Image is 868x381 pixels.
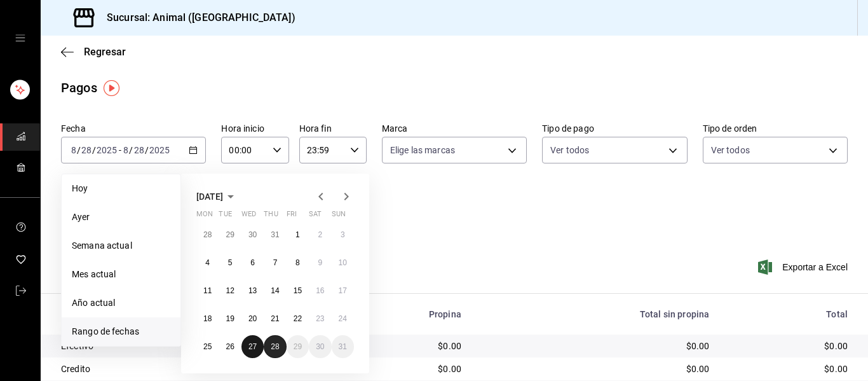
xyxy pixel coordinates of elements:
abbr: August 5, 2025 [228,258,233,267]
button: August 25, 2025 [196,335,219,358]
abbr: August 6, 2025 [250,258,255,267]
button: July 29, 2025 [219,223,241,246]
input: ---- [96,145,118,155]
button: August 27, 2025 [241,335,264,358]
button: July 30, 2025 [241,223,264,246]
button: August 29, 2025 [287,335,309,358]
button: August 4, 2025 [196,251,219,274]
label: Marca [382,124,527,133]
abbr: August 4, 2025 [205,258,210,267]
span: Semana actual [72,239,170,253]
div: Credito [61,363,316,375]
input: -- [123,145,129,155]
abbr: August 7, 2025 [273,258,278,267]
button: August 14, 2025 [264,279,286,302]
button: [DATE] [196,189,238,204]
label: Fecha [61,124,206,133]
button: July 28, 2025 [196,223,219,246]
label: Tipo de pago [542,124,687,133]
abbr: Sunday [332,210,346,223]
button: August 22, 2025 [287,307,309,330]
abbr: August 2, 2025 [318,230,322,239]
abbr: July 29, 2025 [226,230,234,239]
abbr: August 17, 2025 [339,286,347,295]
button: Exportar a Excel [761,260,848,275]
abbr: August 15, 2025 [294,286,302,295]
abbr: July 30, 2025 [248,230,257,239]
div: Pagos [61,78,97,97]
input: -- [71,145,77,155]
button: August 17, 2025 [332,279,354,302]
div: $0.00 [729,363,848,375]
abbr: August 10, 2025 [339,258,347,267]
button: August 2, 2025 [309,223,331,246]
button: August 19, 2025 [219,307,241,330]
abbr: July 31, 2025 [271,230,279,239]
span: [DATE] [196,191,223,202]
button: August 1, 2025 [287,223,309,246]
input: ---- [149,145,170,155]
button: August 24, 2025 [332,307,354,330]
button: August 30, 2025 [309,335,331,358]
span: / [77,145,81,155]
button: Regresar [61,46,126,58]
span: Regresar [84,46,126,58]
button: August 16, 2025 [309,279,331,302]
label: Hora inicio [221,124,288,133]
abbr: Saturday [309,210,322,223]
button: August 21, 2025 [264,307,286,330]
button: August 12, 2025 [219,279,241,302]
h3: Sucursal: Animal ([GEOGRAPHIC_DATA]) [97,10,295,25]
label: Hora fin [299,124,367,133]
span: / [129,145,133,155]
span: Ver todos [550,144,589,156]
abbr: August 8, 2025 [295,258,300,267]
span: / [92,145,96,155]
label: Tipo de orden [703,124,848,133]
span: Año actual [72,296,170,310]
div: $0.00 [729,340,848,352]
button: August 5, 2025 [219,251,241,274]
button: August 20, 2025 [241,307,264,330]
abbr: August 20, 2025 [248,314,257,323]
button: August 23, 2025 [309,307,331,330]
span: Ayer [72,211,170,224]
button: August 10, 2025 [332,251,354,274]
span: Ver todos [711,144,750,156]
span: - [119,145,121,155]
abbr: August 29, 2025 [294,342,302,351]
abbr: August 24, 2025 [339,314,347,323]
button: August 6, 2025 [241,251,264,274]
abbr: Thursday [264,210,278,223]
button: Tooltip marker [104,80,119,96]
abbr: July 28, 2025 [203,230,212,239]
div: Total [729,309,848,319]
abbr: August 12, 2025 [226,286,234,295]
abbr: Friday [287,210,297,223]
button: August 26, 2025 [219,335,241,358]
abbr: Monday [196,210,213,223]
span: Mes actual [72,268,170,281]
button: August 15, 2025 [287,279,309,302]
input: -- [133,145,145,155]
button: August 31, 2025 [332,335,354,358]
button: open drawer [15,33,25,43]
abbr: August 18, 2025 [203,314,212,323]
abbr: Wednesday [241,210,256,223]
abbr: Tuesday [219,210,231,223]
button: July 31, 2025 [264,223,286,246]
abbr: August 11, 2025 [203,286,212,295]
abbr: August 25, 2025 [203,342,212,351]
input: -- [81,145,92,155]
abbr: August 9, 2025 [318,258,322,267]
abbr: August 28, 2025 [271,342,279,351]
button: August 8, 2025 [287,251,309,274]
abbr: August 3, 2025 [341,230,345,239]
button: August 13, 2025 [241,279,264,302]
span: / [145,145,149,155]
button: August 3, 2025 [332,223,354,246]
div: $0.00 [482,340,709,352]
div: $0.00 [482,363,709,375]
abbr: August 23, 2025 [316,314,324,323]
